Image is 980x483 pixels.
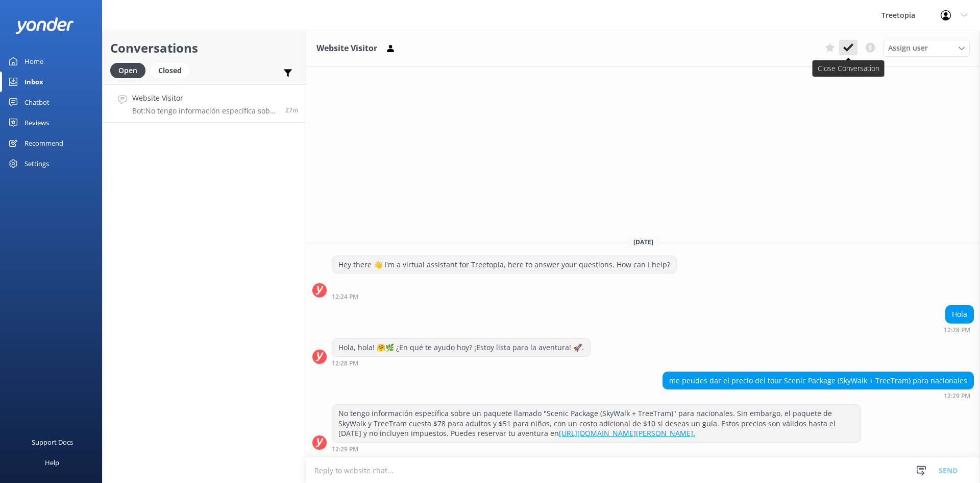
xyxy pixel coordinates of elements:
[944,327,970,333] strong: 12:28 PM
[332,359,591,366] div: Sep 19 2025 12:28pm (UTC -06:00) America/Mexico_City
[883,40,970,56] div: Assign User
[24,112,49,133] div: Reviews
[24,51,43,72] div: Home
[132,106,278,116] p: Bot: No tengo información específica sobre un paquete llamado "Scenic Package (SkyWalk + TreeTram...
[24,72,43,92] div: Inbox
[103,84,306,123] a: Website VisitorBot:No tengo información específica sobre un paquete llamado "Scenic Package (SkyW...
[110,38,298,58] h2: Conversations
[316,42,377,55] h3: Website Visitor
[45,452,59,473] div: Help
[110,64,151,76] a: Open
[24,133,63,153] div: Recommend
[132,93,278,104] h4: Website Visitor
[332,293,677,300] div: Sep 19 2025 12:24pm (UTC -06:00) America/Mexico_City
[944,326,974,333] div: Sep 19 2025 12:28pm (UTC -06:00) America/Mexico_City
[663,392,974,399] div: Sep 19 2025 12:29pm (UTC -06:00) America/Mexico_City
[332,360,358,366] strong: 12:28 PM
[110,63,145,78] div: Open
[332,446,358,452] strong: 12:29 PM
[332,405,861,442] div: No tengo información específica sobre un paquete llamado "Scenic Package (SkyWalk + TreeTram)" pa...
[285,106,298,114] span: Sep 19 2025 12:29pm (UTC -06:00) America/Mexico_City
[332,339,590,356] div: Hola, hola! 🤗🌿 ¿En qué te ayudo hoy? ¡Estoy lista para la aventura! 🚀.
[332,294,358,300] strong: 12:24 PM
[15,17,74,34] img: yonder-white-logo.png
[888,42,928,54] span: Assign user
[32,432,73,452] div: Support Docs
[24,153,49,174] div: Settings
[944,393,970,399] strong: 12:29 PM
[332,256,676,273] div: Hey there 👋 I'm a virtual assistant for Treetopia, here to answer your questions. How can I help?
[559,428,695,438] a: [URL][DOMAIN_NAME][PERSON_NAME].
[151,64,194,76] a: Closed
[151,63,189,78] div: Closed
[627,238,659,246] span: [DATE]
[663,372,973,389] div: me peudes dar el precio del tour Scenic Package (SkyWalk + TreeTram) para nacionales
[332,445,861,452] div: Sep 19 2025 12:29pm (UTC -06:00) America/Mexico_City
[946,306,973,323] div: Hola
[24,92,50,112] div: Chatbot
